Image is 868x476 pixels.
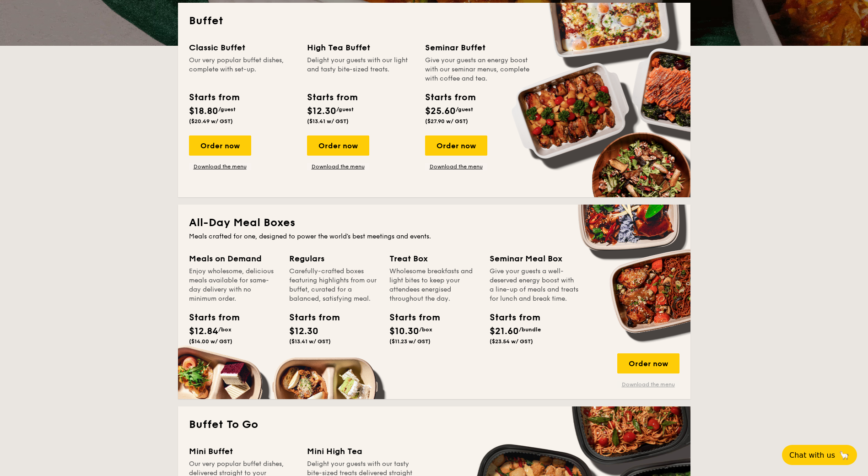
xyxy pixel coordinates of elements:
span: ($13.41 w/ GST) [307,118,349,124]
span: $12.84 [189,326,218,337]
div: Order now [425,135,487,156]
div: Enjoy wholesome, delicious meals available for same-day delivery with no minimum order. [189,267,278,303]
div: Our very popular buffet dishes, complete with set-up. [189,56,296,83]
div: High Tea Buffet [307,41,414,54]
div: Order now [617,353,679,373]
span: ($11.23 w/ GST) [389,338,431,345]
div: Regulars [289,252,378,265]
span: Chat with us [789,451,835,460]
div: Starts from [307,91,357,104]
span: ($14.00 w/ GST) [189,338,232,345]
div: Meals crafted for one, designed to power the world's best meetings and events. [189,232,679,241]
h2: All-Day Meal Boxes [189,216,679,230]
div: Order now [307,135,369,156]
span: ($27.90 w/ GST) [425,118,468,124]
div: Classic Buffet [189,41,296,54]
span: $21.60 [490,326,519,337]
a: Download the menu [425,163,487,170]
h2: Buffet To Go [189,417,679,432]
span: $10.30 [389,326,419,337]
span: $18.80 [189,106,218,117]
div: Seminar Buffet [425,41,532,54]
span: /bundle [519,326,541,333]
div: Wholesome breakfasts and light bites to keep your attendees energised throughout the day. [389,267,479,303]
div: Starts from [425,91,475,104]
a: Download the menu [307,163,369,170]
div: Starts from [389,311,431,325]
span: ($20.49 w/ GST) [189,118,233,124]
span: 🦙 [839,450,850,460]
div: Carefully-crafted boxes featuring highlights from our buffet, curated for a balanced, satisfying ... [289,267,378,303]
span: /box [419,326,432,333]
a: Download the menu [189,163,251,170]
span: /guest [218,106,236,113]
div: Delight your guests with our light and tasty bite-sized treats. [307,56,414,83]
span: $12.30 [307,106,336,117]
div: Starts from [289,311,330,325]
div: Mini High Tea [307,445,414,458]
button: Chat with us🦙 [782,445,857,465]
div: Starts from [189,91,239,104]
span: $12.30 [289,326,318,337]
div: Order now [189,135,251,156]
h2: Buffet [189,14,679,28]
span: /guest [336,106,354,113]
div: Meals on Demand [189,252,278,265]
div: Starts from [490,311,531,325]
a: Download the menu [617,381,679,388]
div: Seminar Meal Box [490,252,579,265]
div: Treat Box [389,252,479,265]
span: ($13.41 w/ GST) [289,338,331,345]
span: /guest [456,106,473,113]
span: $25.60 [425,106,456,117]
div: Mini Buffet [189,445,296,458]
div: Give your guests an energy boost with our seminar menus, complete with coffee and tea. [425,56,532,83]
span: ($23.54 w/ GST) [490,338,533,345]
div: Give your guests a well-deserved energy boost with a line-up of meals and treats for lunch and br... [490,267,579,303]
span: /box [218,326,232,333]
div: Starts from [189,311,230,325]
